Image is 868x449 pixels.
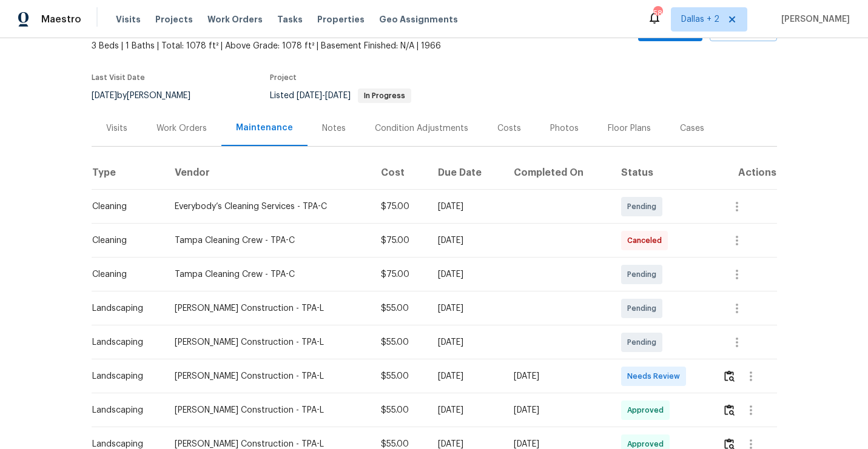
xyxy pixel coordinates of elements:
[722,396,736,425] button: Review Icon
[325,91,351,100] span: [DATE]
[92,74,145,81] span: Last Visit Date
[297,91,322,100] span: [DATE]
[438,302,494,314] div: [DATE]
[92,302,155,314] div: Landscaping
[92,88,205,103] div: by [PERSON_NAME]
[627,268,661,281] span: Pending
[175,370,362,382] div: [PERSON_NAME] Construction - TPA-L
[297,91,351,100] span: -
[165,156,371,190] th: Vendor
[381,201,419,213] div: $75.00
[627,302,661,314] span: Pending
[627,370,685,382] span: Needs Review
[776,13,850,25] span: [PERSON_NAME]
[438,234,494,247] div: [DATE]
[92,91,117,100] span: [DATE]
[381,302,419,314] div: $55.00
[92,40,531,52] span: 3 Beds | 1 Baths | Total: 1078 ft² | Above Grade: 1078 ft² | Basement Finished: N/A | 1966
[379,13,458,25] span: Geo Assignments
[277,15,303,24] span: Tasks
[322,122,346,135] div: Notes
[207,13,263,25] span: Work Orders
[175,234,362,247] div: Tampa Cleaning Crew - TPA-C
[41,13,81,25] span: Maestro
[514,370,602,382] div: [DATE]
[627,201,661,213] span: Pending
[514,404,602,416] div: [DATE]
[92,404,155,416] div: Landscaping
[722,362,736,391] button: Review Icon
[381,404,419,416] div: $55.00
[175,268,362,281] div: Tampa Cleaning Crew - TPA-C
[438,201,494,213] div: [DATE]
[381,268,419,281] div: $75.00
[627,404,668,416] span: Approved
[116,13,141,25] span: Visits
[611,156,713,190] th: Status
[317,13,365,25] span: Properties
[92,268,155,281] div: Cleaning
[359,92,410,99] span: In Progress
[381,234,419,247] div: $75.00
[724,370,735,382] img: Review Icon
[381,370,419,382] div: $55.00
[428,156,504,190] th: Due Date
[175,336,362,348] div: [PERSON_NAME] Construction - TPA-L
[175,201,362,213] div: Everybody’s Cleaning Services - TPA-C
[713,156,777,190] th: Actions
[627,234,667,247] span: Canceled
[375,122,468,135] div: Condition Adjustments
[92,370,155,382] div: Landscaping
[92,234,155,247] div: Cleaning
[371,156,429,190] th: Cost
[627,336,661,348] span: Pending
[155,13,193,25] span: Projects
[438,268,494,281] div: [DATE]
[92,156,165,190] th: Type
[236,122,293,134] div: Maintenance
[438,404,494,416] div: [DATE]
[175,404,362,416] div: [PERSON_NAME] Construction - TPA-L
[381,336,419,348] div: $55.00
[175,302,362,314] div: [PERSON_NAME] Construction - TPA-L
[681,13,719,25] span: Dallas + 2
[156,122,207,135] div: Work Orders
[438,336,494,348] div: [DATE]
[92,336,155,348] div: Landscaping
[504,156,611,190] th: Completed On
[724,404,735,416] img: Review Icon
[438,370,494,382] div: [DATE]
[608,122,651,135] div: Floor Plans
[92,201,155,213] div: Cleaning
[653,7,662,19] div: 58
[497,122,521,135] div: Costs
[270,91,411,100] span: Listed
[270,74,297,81] span: Project
[680,122,704,135] div: Cases
[106,122,127,135] div: Visits
[550,122,579,135] div: Photos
